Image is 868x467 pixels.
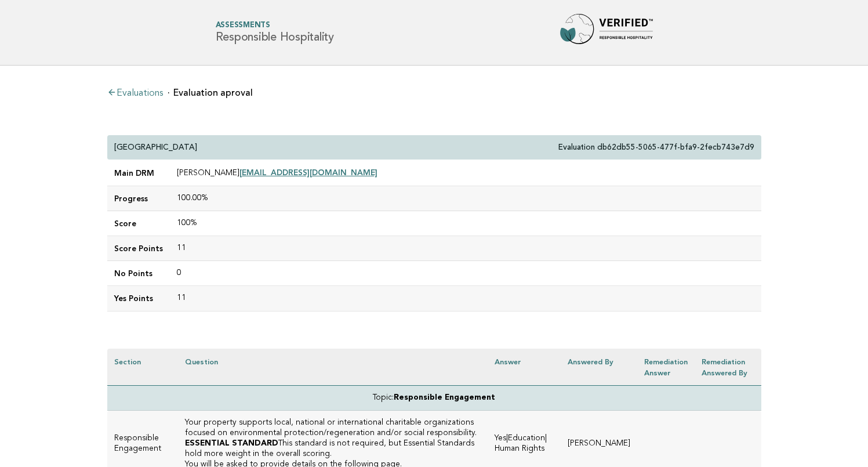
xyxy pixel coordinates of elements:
[107,385,761,410] td: Topic:
[560,14,653,51] img: Forbes Travel Guide
[239,168,377,177] a: [EMAIL_ADDRESS][DOMAIN_NAME]
[107,211,170,236] td: Score
[170,211,761,236] td: 100%
[216,22,334,44] h1: Responsible Hospitality
[216,22,334,30] span: Assessments
[107,89,163,98] a: Evaluations
[107,236,170,261] td: Score Points
[168,88,253,97] li: Evaluation aproval
[107,286,170,311] td: Yes Points
[185,418,481,439] h3: Your property supports local, national or international charitable organizations focused on envir...
[170,261,761,286] td: 0
[561,349,637,386] th: Answered by
[558,142,754,153] p: Evaluation db62db55-5065-477f-bfa9-2fecb743e7d9
[170,286,761,311] td: 11
[170,186,761,211] td: 100.00%
[695,349,761,386] th: Remediation Answered by
[114,142,197,153] p: [GEOGRAPHIC_DATA]
[170,236,761,261] td: 11
[107,160,170,186] td: Main DRM
[488,349,561,386] th: Answer
[107,261,170,286] td: No Points
[185,439,481,459] p: This standard is not required, but Essential Standards hold more weight in the overall scoring.
[637,349,695,386] th: Remediation Answer
[185,440,278,447] strong: ESSENTIAL STANDARD
[178,349,488,386] th: Question
[107,349,178,386] th: Section
[170,160,761,186] td: [PERSON_NAME]
[394,394,495,401] strong: Responsible Engagement
[107,186,170,211] td: Progress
